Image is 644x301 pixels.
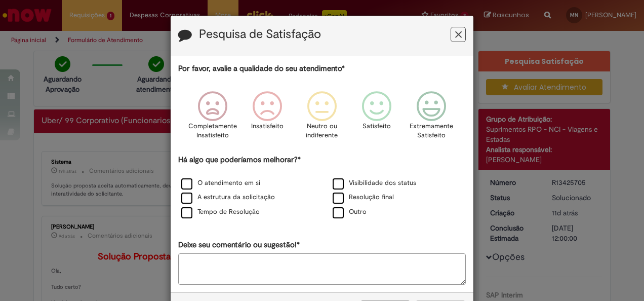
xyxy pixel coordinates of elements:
[178,240,300,250] label: Deixe seu comentário ou sugestão!*
[181,178,260,188] label: O atendimento em si
[406,84,457,153] div: Extremamente Satisfeito
[333,193,394,202] label: Resolução final
[410,122,453,140] p: Extremamente Satisfeito
[351,84,402,153] div: Satisfeito
[178,63,345,74] label: Por favor, avalie a qualidade do seu atendimento*
[333,207,367,217] label: Outro
[333,178,416,188] label: Visibilidade dos status
[181,207,260,217] label: Tempo de Resolução
[296,84,348,153] div: Neutro ou indiferente
[304,122,340,140] p: Neutro ou indiferente
[363,122,391,131] p: Satisfeito
[181,193,275,202] label: A estrutura da solicitação
[188,122,237,140] p: Completamente Insatisfeito
[199,28,321,41] label: Pesquisa de Satisfação
[178,155,466,220] div: Há algo que poderíamos melhorar?*
[251,122,284,131] p: Insatisfeito
[241,84,293,153] div: Insatisfeito
[186,84,238,153] div: Completamente Insatisfeito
